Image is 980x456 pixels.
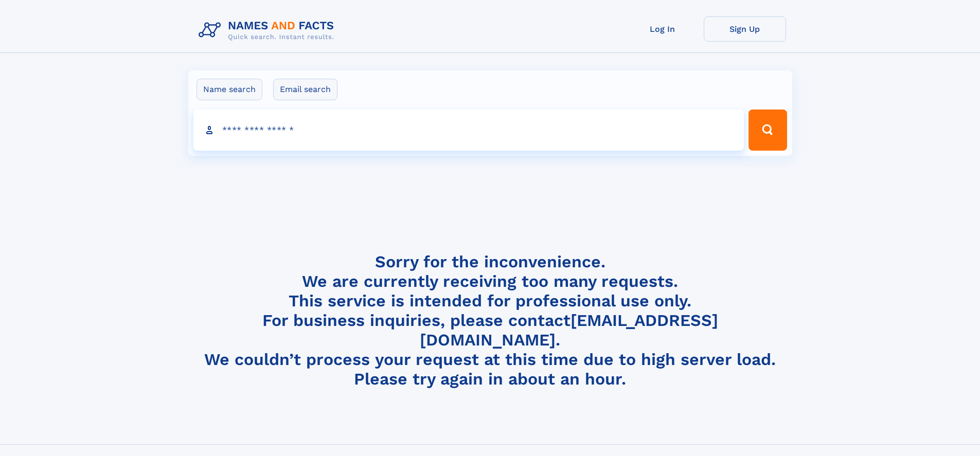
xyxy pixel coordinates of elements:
[420,311,718,350] a: [EMAIL_ADDRESS][DOMAIN_NAME]
[749,110,787,151] button: Search Button
[194,16,343,44] img: Logo Names and Facts
[194,252,786,389] h4: Sorry for the inconvenience. We are currently receiving too many requests. This service is intend...
[273,79,337,100] label: Email search
[621,16,704,42] a: Log In
[704,16,786,42] a: Sign Up
[197,79,262,100] label: Name search
[193,110,744,151] input: search input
